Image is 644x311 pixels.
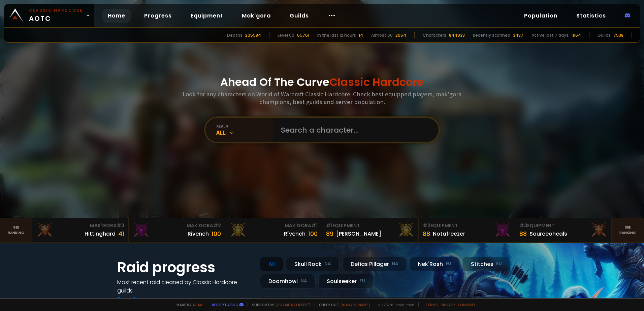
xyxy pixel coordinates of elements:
span: # 3 [519,222,527,229]
div: Equipment [423,222,511,229]
span: # 1 [311,222,318,229]
div: Deaths [227,32,243,38]
div: Doomhowl [260,274,316,288]
a: #2Equipment88Notafreezer [419,218,515,242]
a: See all progress [117,295,161,303]
span: AOTC [29,7,83,24]
a: Progress [139,9,177,23]
span: Made by [172,302,203,307]
small: EU [496,261,502,267]
span: # 1 [326,222,332,229]
a: a fan [193,302,203,307]
span: # 2 [423,222,430,229]
a: Terms [425,302,438,307]
div: Mak'Gora [229,222,318,229]
div: Defias Pillager [342,257,407,271]
div: Soulseeker [318,274,374,288]
small: NA [392,261,398,267]
div: 88 [423,229,430,238]
a: Buy me a coffee [277,302,311,307]
div: Hittinghard [85,230,116,238]
div: 88 [519,229,527,238]
h1: Raid progress [117,257,252,278]
div: 11164 [571,32,581,38]
a: Mak'Gora#1Rîvench100 [225,218,322,242]
div: Rîvench [284,230,305,238]
a: Home [102,9,131,23]
span: Checkout [315,302,370,307]
a: #3Equipment88Sourceoheals [515,218,612,242]
a: Equipment [185,9,228,23]
div: Skull Rock [286,257,340,271]
a: Guilds [284,9,314,23]
div: 41 [118,229,124,238]
span: # 2 [213,222,221,229]
a: Population [519,9,563,23]
a: [DOMAIN_NAME] [341,302,370,307]
small: NA [300,278,307,284]
a: Seeranking [612,218,644,242]
div: All [260,257,283,271]
a: Consent [458,302,476,307]
div: 65761 [297,32,309,38]
span: v. d752d5 - production [374,302,414,307]
div: 14 [359,32,363,38]
a: #1Equipment89[PERSON_NAME] [322,218,419,242]
a: Privacy [441,302,455,307]
div: Almost 60 [371,32,393,38]
h1: Ahead Of The Curve [220,74,424,90]
span: Support me, [248,302,311,307]
div: In the last 12 hours [317,32,356,38]
div: Equipment [519,222,608,229]
div: Mak'Gora [133,222,221,229]
div: Characters [423,32,446,38]
div: Sourceoheals [529,230,567,238]
div: 2064 [395,32,406,38]
a: Mak'gora [236,9,276,23]
div: 7538 [613,32,623,38]
div: Equipment [326,222,414,229]
div: Guilds [598,32,611,38]
span: # 3 [117,222,124,229]
div: 3437 [513,32,523,38]
small: Classic Hardcore [29,7,83,13]
h3: Look for any characters on World of Warcraft Classic Hardcore. Check best equipped players, mak'g... [180,90,464,106]
small: NA [324,261,331,267]
div: 89 [326,229,333,238]
a: Report a bug [212,302,238,307]
div: Level 60 [278,32,294,38]
div: realm [216,124,273,129]
small: EU [359,278,365,284]
a: Mak'Gora#2Rivench100 [129,218,225,242]
div: Notafreezer [433,230,465,238]
div: All [216,129,273,136]
div: Recently scanned [473,32,510,38]
h4: Most recent raid cleaned by Classic Hardcore guilds [117,278,252,295]
div: 100 [308,229,318,238]
div: Active last 7 days [532,32,569,38]
div: Mak'Gora [36,222,125,229]
div: Nek'Rosh [410,257,460,271]
div: 100 [212,229,221,238]
div: [PERSON_NAME] [336,230,381,238]
a: Statistics [571,9,611,23]
span: Classic Hardcore [329,74,424,90]
div: Stitches [462,257,510,271]
small: EU [446,261,451,267]
div: 205584 [245,32,261,38]
div: Rivench [188,230,209,238]
input: Search a character... [277,118,430,142]
a: Mak'Gora#3Hittinghard41 [32,218,129,242]
a: Classic HardcoreAOTC [4,4,94,27]
div: 844933 [449,32,465,38]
